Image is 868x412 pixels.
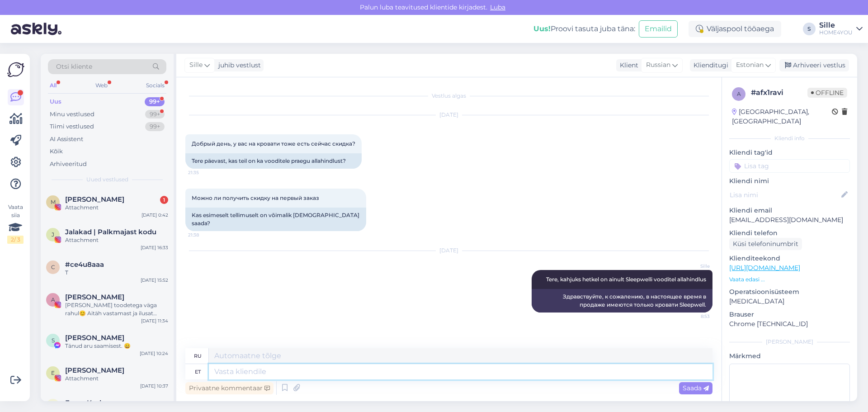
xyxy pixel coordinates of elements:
span: Uued vestlused [86,175,128,184]
div: et [195,364,201,379]
div: Attachment [65,204,168,212]
div: Klienditugi [690,61,728,70]
div: Vaata siia [7,203,24,244]
span: Sten Märtson [65,334,124,342]
div: Attachment [65,374,168,383]
div: Web [94,80,109,91]
div: Proovi tasuta juba täna: [533,24,635,34]
span: Tere, kahjuks hetkel on ainult Sleepwelli vooditel allahindlus [546,276,706,283]
span: Annabel Trifanov [65,293,124,301]
div: [DATE] 0:42 [142,212,168,218]
div: [PERSON_NAME] toodetega väga rahul😊 Aitäh vastamast ja ilusat päeva jätku!☀️ [65,301,168,317]
div: Здравствуйте, к сожалению, в настоящее время в продаже имеются только кровати Sleepwell. [532,289,712,313]
a: SilleHOME4YOU [819,22,863,36]
span: Mari Klst [65,195,124,204]
div: Arhiveeri vestlus [779,59,849,71]
p: Vaata edasi ... [729,275,850,284]
div: Vestlus algas [185,92,712,100]
span: S [52,337,55,344]
p: Operatsioonisüsteem [729,287,850,297]
span: Luba [487,3,508,11]
span: Sille [676,263,710,270]
div: Arhiveeritud [50,160,87,169]
p: Klienditeekond [729,254,850,263]
div: Tere päevast, kas teil on ka vooditele praegu allahindlust? [185,153,362,169]
span: 21:38 [188,232,222,238]
button: Emailid [639,20,678,38]
span: Sille [189,60,203,70]
span: Offline [807,88,847,98]
span: 21:35 [188,169,222,176]
div: [DATE] 10:37 [140,383,168,389]
div: [DATE] 10:24 [140,350,168,357]
div: Klient [616,61,638,70]
input: Lisa nimi [730,190,840,200]
span: Eva-Lota [65,366,124,374]
p: Brauser [729,310,850,319]
p: Kliendi email [729,206,850,215]
img: Askly Logo [7,61,24,78]
div: HOME4YOU [819,29,853,36]
span: A [51,296,55,303]
div: Minu vestlused [50,110,94,119]
div: ru [194,348,202,364]
b: Uus! [533,24,551,33]
p: Kliendi tag'id [729,148,850,157]
div: Väljaspool tööaega [689,21,781,37]
div: Socials [144,80,166,91]
a: [URL][DOMAIN_NAME] [729,264,800,272]
div: AI Assistent [50,135,83,144]
div: Privaatne kommentaar [185,382,274,394]
div: Uus [50,97,61,106]
div: 99+ [145,97,165,106]
div: 99+ [145,122,165,131]
span: E [51,369,55,376]
span: J [52,231,54,238]
span: Russian [646,60,670,70]
div: juhib vestlust [215,61,261,70]
div: [DATE] 15:52 [141,277,168,284]
input: Lisa tag [729,159,850,173]
span: Можно ли получить скидку на первый заказ [192,194,319,201]
p: Kliendi telefon [729,228,850,238]
div: [DATE] [185,111,712,119]
span: a [737,90,741,97]
div: Küsi telefoninumbrit [729,238,802,250]
div: 99+ [145,110,165,119]
p: Kliendi nimi [729,176,850,186]
div: Tiimi vestlused [50,122,94,131]
span: Fama Keskus [65,399,112,407]
div: [DATE] 16:33 [141,244,168,251]
div: 2 / 3 [7,236,24,244]
p: [EMAIL_ADDRESS][DOMAIN_NAME] [729,215,850,225]
div: Kas esimeselt tellimuselt on võimalik [DEMOGRAPHIC_DATA] saada? [185,208,366,231]
div: All [48,80,58,91]
div: Sille [819,22,853,29]
div: [PERSON_NAME] [729,338,850,346]
div: Kliendi info [729,134,850,142]
span: M [51,199,56,205]
span: c [51,264,55,270]
div: # afx1ravi [751,87,807,98]
div: [GEOGRAPHIC_DATA], [GEOGRAPHIC_DATA] [732,107,832,126]
span: 8:53 [676,313,710,320]
span: Jalakad | Palkmajast kodu [65,228,156,236]
span: Добрый день, у вас на кровати тоже есть сейчас скидка? [192,140,355,147]
div: Attachment [65,236,168,244]
span: Estonian [736,60,764,70]
div: Kõik [50,147,63,156]
div: [DATE] [185,246,712,255]
div: S [803,23,816,35]
p: Märkmed [729,351,850,361]
span: #ce4u8aaa [65,260,104,269]
div: T [65,269,168,277]
div: Tänud aru saamisest. 😀 [65,342,168,350]
span: Otsi kliente [56,62,92,71]
p: [MEDICAL_DATA] [729,297,850,306]
p: Chrome [TECHNICAL_ID] [729,319,850,329]
span: Saada [683,384,709,392]
div: [DATE] 11:34 [141,317,168,324]
div: 1 [160,196,168,204]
